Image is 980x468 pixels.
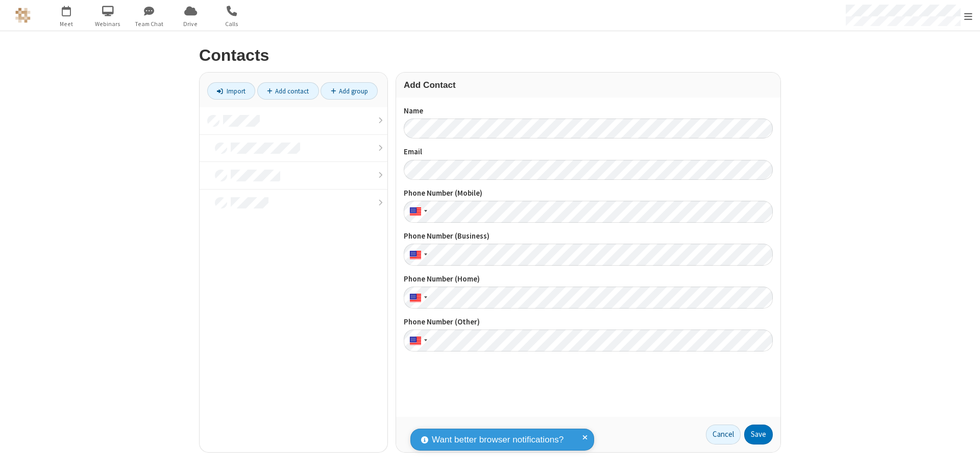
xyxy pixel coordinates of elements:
label: Phone Number (Other) [404,316,773,328]
span: Webinars [89,19,127,29]
div: United States: + 1 [404,330,430,352]
a: Add group [321,82,378,100]
span: Meet [47,19,86,29]
div: United States: + 1 [404,287,430,309]
button: Save [744,425,773,445]
span: Want better browser notifications? [432,433,563,447]
span: Team Chat [130,19,168,29]
label: Phone Number (Home) [404,273,773,285]
iframe: Chat [954,441,972,461]
label: Email [404,146,773,158]
h2: Contacts [199,46,781,64]
span: Drive [171,19,210,29]
a: Import [207,82,255,100]
a: Add contact [257,82,319,100]
label: Phone Number (Mobile) [404,188,773,199]
span: Calls [213,19,251,29]
a: Cancel [706,425,741,445]
label: Name [404,105,773,117]
div: United States: + 1 [404,201,430,223]
label: Phone Number (Business) [404,230,773,242]
h3: Add Contact [404,80,773,90]
img: QA Selenium DO NOT DELETE OR CHANGE [15,8,31,23]
div: United States: + 1 [404,244,430,266]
